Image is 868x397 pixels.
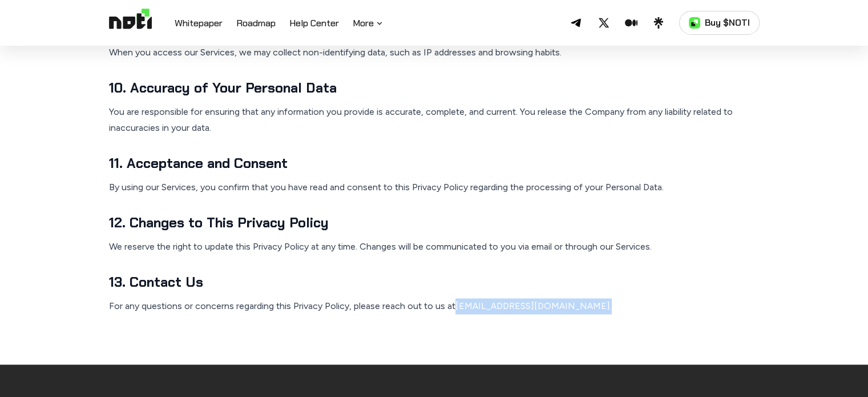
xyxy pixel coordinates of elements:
[109,214,760,232] h2: 12. Changes to This Privacy Policy
[109,179,760,195] p: By using our Services, you confirm that you have read and consent to this Privacy Policy regardin...
[109,104,760,136] p: You are responsible for ensuring that any information you provide is accurate, complete, and curr...
[109,273,760,291] h2: 13. Contact Us
[109,154,760,173] h2: 11. Acceptance and Consent
[175,17,223,31] a: Whitepaper
[353,17,384,30] button: More
[289,17,339,31] a: Help Center
[109,45,760,61] p: When you access our Services, we may collect non-identifying data, such as IP addresses and brows...
[109,9,152,37] img: Logo
[109,298,760,314] p: For any questions or concerns regarding this Privacy Policy, please reach out to us at [EMAIL_ADD...
[236,17,276,31] a: Roadmap
[679,11,760,35] a: Buy $NOTI
[109,239,760,255] p: We reserve the right to update this Privacy Policy at any time. Changes will be communicated to y...
[109,79,760,97] h2: 10. Accuracy of Your Personal Data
